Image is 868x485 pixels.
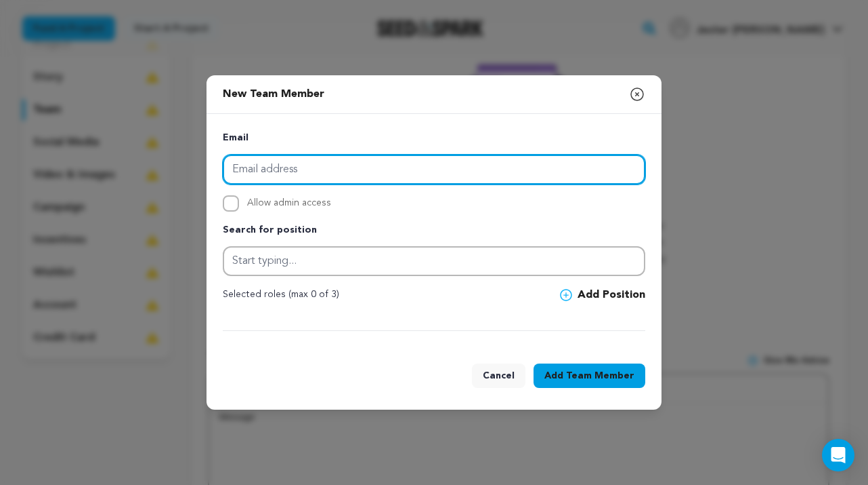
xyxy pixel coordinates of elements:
button: Add Position [560,287,645,303]
span: Team Member [566,369,634,383]
p: Selected roles (max 0 of 3) [223,287,339,303]
input: Start typing... [223,246,645,276]
span: Allow admin access [247,195,331,212]
input: Allow admin access [223,195,239,212]
button: Cancel [472,364,525,388]
p: Email [223,130,645,147]
button: AddTeam Member [534,364,645,388]
p: Search for position [223,222,645,239]
p: New Team Member [223,81,324,108]
input: Email address [223,155,645,185]
div: Open Intercom Messenger [822,439,854,471]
